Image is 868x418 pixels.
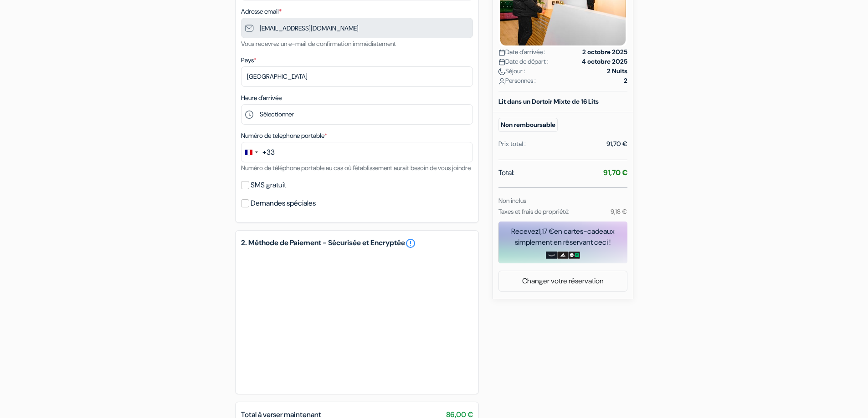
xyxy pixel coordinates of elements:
[241,131,327,141] label: Numéro de telephone portable
[241,164,471,172] small: Numéro de téléphone portable au cas où l'établissement aurait besoin de vous joindre
[498,139,526,149] div: Prix total :
[241,18,473,38] input: Entrer adresse e-mail
[546,252,557,259] img: amazon-card-no-text.png
[262,147,275,158] div: +33
[611,207,627,216] small: 9,18 €
[498,57,549,66] span: Date de départ :
[499,272,627,290] a: Changer votre réservation
[582,47,627,57] strong: 2 octobre 2025
[498,59,505,65] img: calendar.svg
[498,47,545,57] span: Date d'arrivée :
[251,179,286,191] label: SMS gratuit
[498,68,505,75] img: moon.svg
[498,207,570,216] small: Taxes et frais de propriété:
[498,78,505,85] img: user_icon.svg
[603,168,627,177] strong: 91,70 €
[582,57,627,66] strong: 4 octobre 2025
[239,251,475,388] iframe: Cadre de saisie sécurisé pour le paiement
[624,76,627,86] strong: 2
[498,167,514,178] span: Total:
[557,252,569,259] img: adidas-card.png
[606,139,627,149] div: 91,70 €
[241,40,396,48] small: Vous recevrez un e-mail de confirmation immédiatement
[498,118,558,132] small: Non remboursable
[539,227,554,236] span: 1,17 €
[498,66,525,76] span: Séjour :
[569,252,580,259] img: uber-uber-eats-card.png
[241,142,275,162] button: Change country, selected France (+33)
[498,196,526,205] small: Non inclus
[498,49,505,56] img: calendar.svg
[405,238,416,249] a: error_outline
[241,238,473,249] h5: 2. Méthode de Paiement - Sécurisée et Encryptée
[241,55,256,65] label: Pays
[607,66,627,76] strong: 2 Nuits
[498,226,627,248] div: Recevez en cartes-cadeaux simplement en réservant ceci !
[498,76,536,86] span: Personnes :
[241,7,282,16] label: Adresse email
[241,93,282,103] label: Heure d'arrivée
[251,197,316,210] label: Demandes spéciales
[498,97,599,106] b: Lit dans un Dortoir Mixte de 16 Lits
